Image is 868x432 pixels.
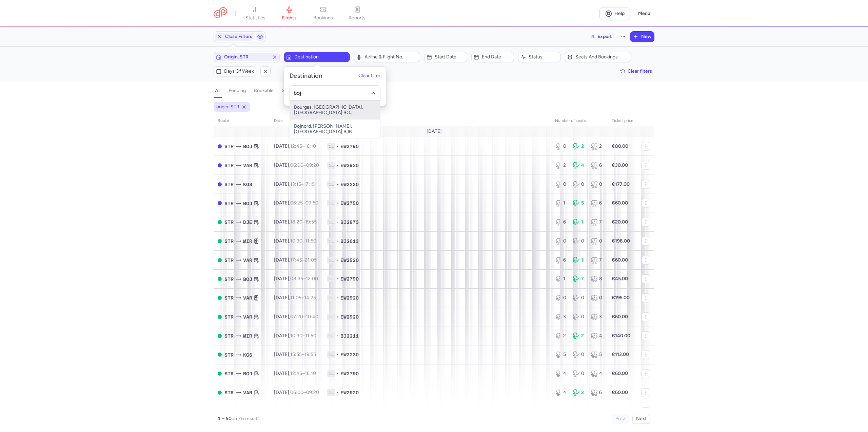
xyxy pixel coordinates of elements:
div: 4 [591,370,604,377]
a: reports [340,6,374,21]
span: • [337,143,339,150]
span: 1L [327,200,335,206]
time: 12:00 [306,276,318,282]
span: EW2790 [340,370,359,377]
span: Kos Island International Airport, Kos, Greece [243,351,252,359]
span: 1L [327,389,335,396]
span: OPEN [218,353,222,357]
span: EW2790 [340,143,359,150]
span: 1L [327,238,335,245]
div: 3 [555,313,568,320]
time: 18:20 [290,219,302,225]
span: Kos Island International Airport, Kos, Greece [243,181,252,188]
span: Bojnord, [PERSON_NAME], [GEOGRAPHIC_DATA] BJB [290,120,380,139]
input: -searchbox [294,89,377,97]
strong: €80.00 [612,143,628,149]
span: reports [349,15,366,21]
span: Djerba-Zarzis, Djerba, Tunisia [243,218,252,226]
span: – [290,200,318,206]
div: 0 [555,181,568,188]
span: OPEN [218,239,222,243]
div: 6 [555,257,568,264]
div: 4 [555,370,568,377]
button: Days of week [214,66,256,76]
span: bookings [313,15,333,21]
span: 1L [327,257,335,264]
time: 21:05 [305,257,317,263]
span: Bourgas, [GEOGRAPHIC_DATA], [GEOGRAPHIC_DATA] BOJ [290,101,380,120]
span: [DATE], [274,371,316,376]
time: 09:50 [305,200,318,206]
span: • [337,351,339,358]
span: statistics [245,15,265,21]
span: on 76 results [232,416,260,421]
div: 2 [573,143,586,150]
time: 08:35 [290,276,303,282]
strong: €20.00 [612,219,628,225]
span: 1L [327,143,335,150]
span: Habib Bourguiba, Monastir, Tunisia [243,237,252,245]
span: – [290,333,316,339]
a: Help [599,7,630,20]
span: OPEN [218,334,222,338]
span: • [337,294,339,301]
strong: €60.00 [612,200,628,206]
span: – [290,143,316,149]
button: Clear filters [618,66,654,76]
span: Airline & Flight No. [364,54,418,60]
div: 7 [591,257,604,264]
div: 5 [555,351,568,358]
span: 1L [327,370,335,377]
strong: €60.00 [612,371,628,376]
span: Stuttgart Echterdingen, Stuttgart, Germany [224,256,234,264]
span: OPEN [218,258,222,262]
span: OPEN [218,391,222,395]
span: BJ2873 [340,219,359,226]
strong: €30.00 [612,162,628,168]
span: 1L [327,332,335,339]
button: Origin, STR [214,52,280,62]
div: 2 [573,389,586,396]
div: 0 [591,238,604,245]
span: OPEN [218,277,222,281]
span: OPEN [218,372,222,376]
span: – [290,219,317,225]
div: 0 [591,294,604,301]
span: Stuttgart Echterdingen, Stuttgart, Germany [224,181,234,188]
strong: 1 – 50 [218,416,232,421]
div: 6 [591,200,604,206]
h4: sold out [282,88,299,94]
span: EW2920 [340,313,359,320]
span: BJ2613 [340,238,359,245]
span: 1L [327,181,335,188]
button: Status [518,52,561,62]
div: 1 [555,200,568,206]
span: Stuttgart Echterdingen, Stuttgart, Germany [224,294,234,302]
div: 5 [573,200,586,206]
span: • [337,200,339,206]
div: 1 [573,257,586,264]
span: Bourgas, Burgas, Bulgaria [243,275,252,283]
strong: €177.00 [612,181,630,187]
div: 0 [573,370,586,377]
button: Clear filter [358,73,380,79]
div: 2 [591,143,604,150]
span: [DATE], [274,238,316,244]
span: Varna, Varna, Bulgaria [243,313,252,321]
span: [DATE], [274,143,316,149]
time: 14:25 [304,295,316,301]
time: 16:10 [305,143,316,149]
time: 15:55 [290,352,302,357]
span: • [337,257,339,264]
button: Seats and bookings [565,52,631,62]
div: 6 [591,162,604,169]
div: 6 [555,219,568,226]
span: [DATE], [274,257,317,263]
span: [DATE], [274,314,318,320]
time: 10:30 [290,333,302,339]
div: 0 [591,181,604,188]
span: OPEN [218,296,222,300]
div: 4 [555,389,568,396]
span: Seats and bookings [575,54,629,60]
span: Varna, Varna, Bulgaria [243,162,252,169]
